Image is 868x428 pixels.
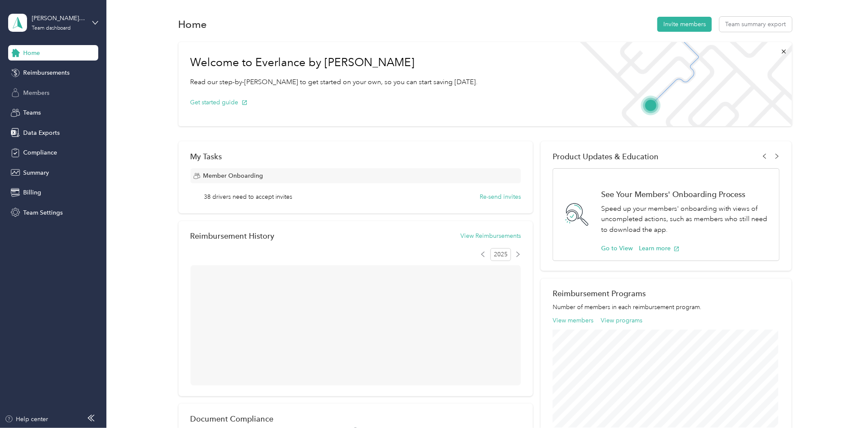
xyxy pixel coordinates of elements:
button: Go to View [601,244,633,253]
h2: Reimbursement Programs [553,289,780,298]
span: 38 drivers need to accept invites [204,192,292,201]
button: Help center [5,415,48,424]
span: Teams [23,108,41,117]
span: Billing [23,188,41,197]
button: Re-send invites [480,192,521,201]
p: Read our step-by-[PERSON_NAME] to get started on your own, so you can start saving [DATE]. [191,77,478,88]
div: My Tasks [191,152,521,161]
button: View Reimbursements [460,231,521,240]
button: View members [553,316,593,325]
span: Home [23,49,40,58]
iframe: Everlance-gr Chat Button Frame [820,380,868,428]
h1: Home [178,20,207,29]
img: Welcome to everlance [572,42,792,126]
div: Team dashboard [32,26,71,31]
div: [PERSON_NAME] [GEOGRAPHIC_DATA] [32,14,85,23]
span: Team Settings [23,208,63,217]
span: Members [23,88,49,97]
span: Data Exports [23,128,60,137]
h1: Welcome to Everlance by [PERSON_NAME] [191,56,478,70]
span: 2025 [490,248,511,261]
h2: Document Compliance [191,414,274,423]
button: Invite members [657,17,712,32]
span: Product Updates & Education [553,152,659,161]
button: Get started guide [191,98,248,107]
p: Number of members in each reimbursement program. [553,303,780,312]
p: Speed up your members' onboarding with views of uncompleted actions, such as members who still ne... [601,203,771,235]
span: Summary [23,168,49,177]
button: Learn more [639,244,680,253]
button: View programs [601,316,642,325]
span: Reimbursements [23,68,70,77]
h2: Reimbursement History [191,231,275,240]
span: Member Onboarding [203,171,263,180]
h1: See Your Members' Onboarding Process [601,190,771,199]
button: Team summary export [720,17,792,32]
span: Compliance [23,148,57,157]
